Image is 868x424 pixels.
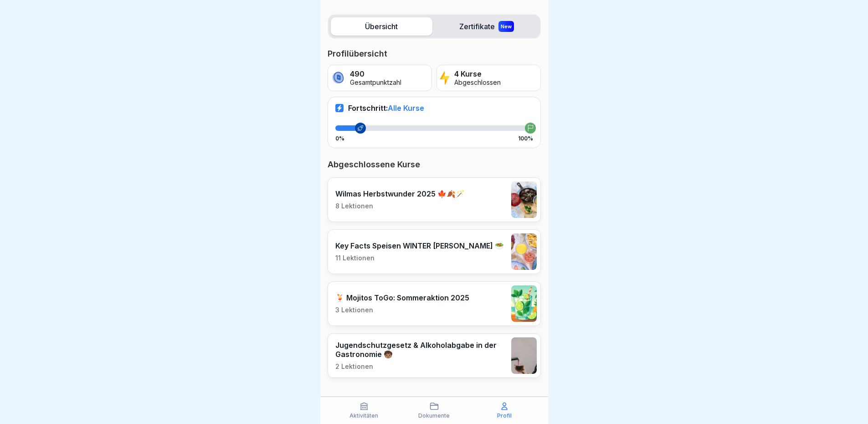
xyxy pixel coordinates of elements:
[335,293,469,302] p: 🍹 Mojitos ToGo: Sommeraktion 2025
[328,333,541,378] a: Jugendschutzgesetz & Alkoholabgabe in der Gastronomie 🧒🏽2 Lektionen
[440,70,450,86] img: lightning.svg
[335,189,465,198] p: Wilmas Herbstwunder 2025 🍁🍂🪄
[335,306,469,314] p: 3 Lektionen
[328,281,541,326] a: 🍹 Mojitos ToGo: Sommeraktion 20253 Lektionen
[497,413,512,419] p: Profil
[348,103,424,113] p: Fortschritt:
[335,341,507,359] p: Jugendschutzgesetz & Alkoholabgabe in der Gastronomie 🧒🏽
[511,181,537,218] img: v746e0paqtf9obk4lsso3w1h.png
[498,21,514,32] div: New
[511,233,537,270] img: ugdxy5t4k9p24q0gnvfm2s1h.png
[335,241,504,250] p: Key Facts Speisen WINTER [PERSON_NAME] 🥗
[511,285,537,322] img: w073682ehjnz33o40dra5ovt.png
[335,362,507,371] p: 2 Lektionen
[518,135,533,142] p: 100%
[388,103,424,113] span: Alle Kurse
[350,79,401,87] p: Gesamtpunktzahl
[436,17,538,36] label: Zertifikate
[511,337,537,374] img: bjsnreeblv4kuborbv1mjrxz.png
[349,413,378,419] p: Aktivitäten
[335,135,344,142] p: 0%
[335,202,465,210] p: 8 Lektionen
[418,413,450,419] p: Dokumente
[335,254,504,262] p: 11 Lektionen
[328,159,541,170] p: Abgeschlossene Kurse
[328,229,541,274] a: Key Facts Speisen WINTER [PERSON_NAME] 🥗11 Lektionen
[331,70,346,86] img: coin.svg
[331,17,432,36] label: Übersicht
[328,48,541,59] p: Profilübersicht
[350,70,401,78] p: 490
[454,70,501,78] p: 4 Kurse
[454,79,501,87] p: Abgeschlossen
[328,177,541,222] a: Wilmas Herbstwunder 2025 🍁🍂🪄8 Lektionen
